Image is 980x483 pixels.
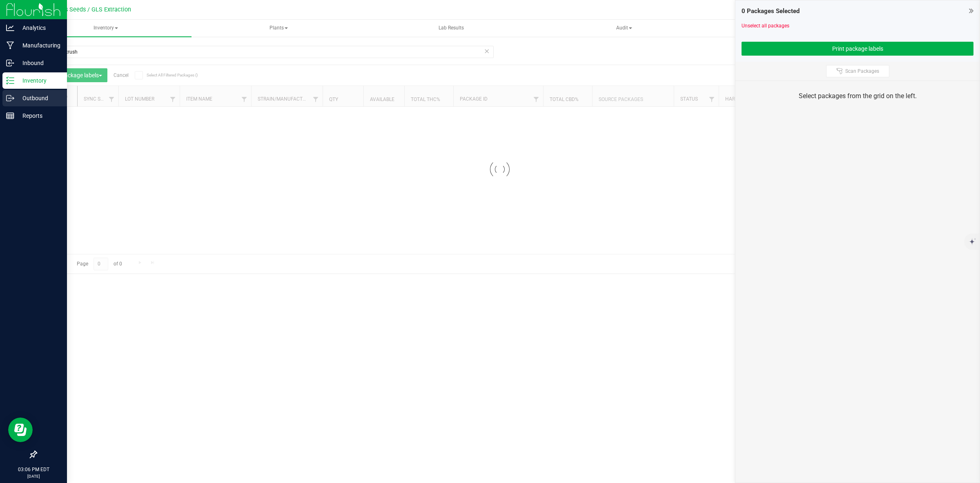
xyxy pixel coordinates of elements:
p: Inventory [14,76,63,85]
span: Plants [193,20,364,36]
inline-svg: Inbound [6,59,14,67]
div: Select packages from the grid on the left. [746,91,969,101]
button: Print package labels [742,42,973,56]
p: Analytics [14,23,63,33]
a: Unselect all packages [742,23,789,29]
span: Great Lakes Seeds / GLS Extraction [36,6,131,13]
a: Inventory [20,20,192,37]
inline-svg: Manufacturing [6,41,14,49]
a: Inventory Counts [711,20,883,37]
button: Scan Packages [826,65,889,77]
inline-svg: Outbound [6,94,14,102]
a: Audit [538,20,710,37]
input: Search Package ID, Item Name, SKU, Lot or Part Number... [36,46,494,58]
iframe: Resource center [8,418,33,442]
p: Manufacturing [14,40,63,50]
a: Lab Results [365,20,537,37]
p: 03:06 PM EDT [4,466,63,473]
span: Clear [484,46,490,56]
p: [DATE] [4,473,63,479]
span: Scan Packages [845,68,879,74]
inline-svg: Analytics [6,24,14,32]
p: Reports [14,111,63,121]
inline-svg: Inventory [6,76,14,85]
inline-svg: Reports [6,112,14,120]
span: Lab Results [428,25,475,31]
p: Inbound [14,58,63,68]
a: Plants [192,20,364,37]
p: Outbound [14,93,63,103]
span: Audit [539,20,710,36]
